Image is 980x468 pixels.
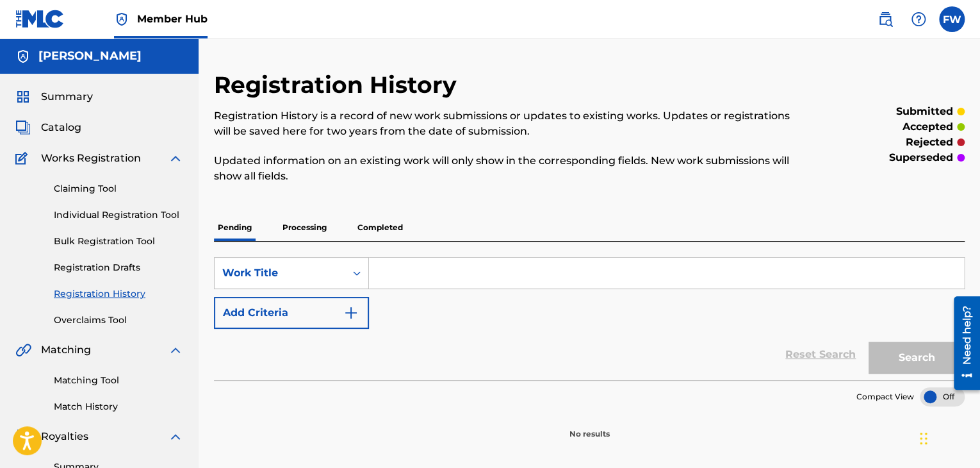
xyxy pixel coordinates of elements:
[15,120,31,135] img: Catalog
[569,413,610,440] p: No results
[15,120,81,135] a: CatalogCatalog
[54,208,183,222] a: Individual Registration Tool
[911,12,926,27] img: help
[54,287,183,301] a: Registration History
[889,150,953,165] p: superseded
[168,429,183,444] img: expand
[38,49,142,63] h5: Frank Wilson
[168,151,183,166] img: expand
[902,119,953,135] p: accepted
[214,108,792,139] p: Registration History is a record of new work submissions or updates to existing works. Updates or...
[15,10,65,28] img: MLC Logo
[15,49,31,64] img: Accounts
[279,214,331,241] p: Processing
[343,305,359,321] img: 9d2ae6d4665cec9f34b9.svg
[354,214,407,241] p: Completed
[939,6,965,32] div: User Menu
[944,292,980,395] iframe: Resource Center
[916,406,980,468] iframe: Chat Widget
[54,313,183,327] a: Overclaims Tool
[54,374,183,387] a: Matching Tool
[54,235,183,248] a: Bulk Registration Tool
[41,429,88,444] span: Royalties
[41,151,141,166] span: Works Registration
[41,120,81,135] span: Catalog
[54,182,183,196] a: Claiming Tool
[15,151,32,166] img: Works Registration
[214,153,792,184] p: Updated information on an existing work will only show in the corresponding fields. New work subm...
[878,12,893,27] img: search
[15,429,31,444] img: Royalties
[872,6,898,32] a: Public Search
[54,400,183,414] a: Match History
[214,257,965,380] form: Search Form
[214,297,369,329] button: Add Criteria
[168,342,183,358] img: expand
[920,419,927,458] div: Drag
[41,89,93,104] span: Summary
[214,71,463,99] h2: Registration History
[15,89,93,104] a: SummarySummary
[54,261,183,274] a: Registration Drafts
[906,135,953,150] p: rejected
[856,391,914,403] span: Compact View
[214,214,256,241] p: Pending
[137,12,208,26] span: Member Hub
[114,12,129,27] img: Top Rightsholder
[222,265,338,281] div: Work Title
[41,342,91,358] span: Matching
[15,89,31,104] img: Summary
[906,6,931,32] div: Help
[15,342,31,358] img: Matching
[896,104,953,119] p: submitted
